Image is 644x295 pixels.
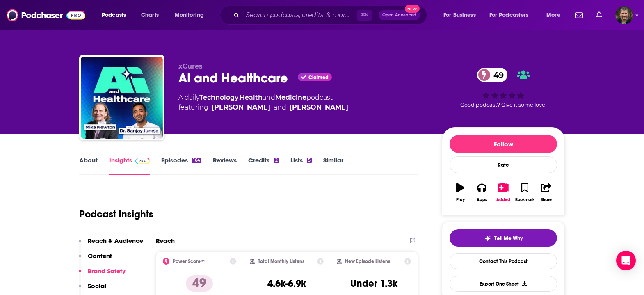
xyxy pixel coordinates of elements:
button: Show profile menu [615,6,633,24]
button: open menu [438,9,486,22]
button: open menu [484,9,541,22]
a: Reviews [213,156,237,175]
span: Monitoring [175,9,204,21]
h3: Under 1.3k [350,277,397,290]
img: Podchaser - Follow, Share and Rate Podcasts [7,7,85,23]
button: open menu [96,9,137,22]
div: Share [541,197,552,202]
button: Share [536,178,557,207]
span: and [263,94,275,101]
img: Podchaser Pro [135,158,150,164]
div: Bookmark [515,197,534,202]
button: Open AdvancedNew [379,10,420,20]
a: Show notifications dropdown [572,8,586,22]
a: Technology [199,94,238,101]
img: User Profile [615,6,633,24]
a: InsightsPodchaser Pro [109,156,150,175]
div: A daily podcast [178,93,348,112]
span: Logged in as vincegalloro [615,6,633,24]
h2: Reach [156,237,175,245]
div: Apps [477,197,487,202]
span: ⌘ K [357,10,372,21]
a: About [79,156,98,175]
span: Open Advanced [382,13,416,17]
div: Search podcasts, credits, & more... [228,6,435,25]
a: Credits2 [248,156,279,175]
span: For Business [443,9,476,21]
a: Show notifications dropdown [593,8,605,22]
button: tell me why sparkleTell Me Why [450,229,557,247]
h2: Total Monthly Listens [258,258,304,264]
div: Play [456,197,465,202]
button: Export One-Sheet [450,276,557,292]
button: Play [450,178,471,207]
p: Reach & Audience [88,237,143,245]
p: Social [88,282,106,290]
div: [PERSON_NAME] [290,103,348,112]
span: Podcasts [102,9,126,21]
div: 5 [307,158,312,163]
h2: New Episode Listens [345,258,390,264]
div: 49Good podcast? Give it some love! [442,62,565,113]
span: New [405,5,420,13]
button: Content [79,252,112,267]
button: Bookmark [514,178,535,207]
div: Rate [450,156,557,173]
a: Contact This Podcast [450,253,557,269]
h2: Power Score™ [173,258,205,264]
a: Medicine [275,94,306,101]
img: tell me why sparkle [484,235,491,242]
button: Reach & Audience [79,237,143,252]
a: Lists5 [290,156,312,175]
p: Brand Safety [88,267,126,275]
span: Claimed [308,75,329,80]
a: 49 [477,68,508,82]
a: Episodes164 [161,156,201,175]
span: More [546,9,560,21]
div: [PERSON_NAME] [212,103,270,112]
a: Similar [323,156,343,175]
p: 49 [186,275,213,292]
img: AI and Healthcare [81,57,163,139]
div: 2 [274,158,279,163]
span: , [238,94,240,101]
div: Open Intercom Messenger [616,251,636,270]
span: Tell Me Why [494,235,523,242]
input: Search podcasts, credits, & more... [242,9,357,22]
a: Health [240,94,263,101]
button: open menu [541,9,571,22]
h3: 4.6k-6.9k [267,277,306,290]
button: Added [493,178,514,207]
span: Charts [141,9,159,21]
button: Follow [450,135,557,153]
p: Content [88,252,112,260]
span: 49 [485,68,508,82]
span: and [274,103,286,112]
button: open menu [169,9,215,22]
span: For Podcasters [489,9,529,21]
span: Good podcast? Give it some love! [460,102,546,108]
button: Apps [471,178,492,207]
div: 164 [192,158,201,163]
button: Brand Safety [79,267,126,282]
span: xCures [178,62,203,70]
span: featuring [178,103,348,112]
div: Added [496,197,510,202]
a: Charts [136,9,164,22]
h1: Podcast Insights [79,208,153,220]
